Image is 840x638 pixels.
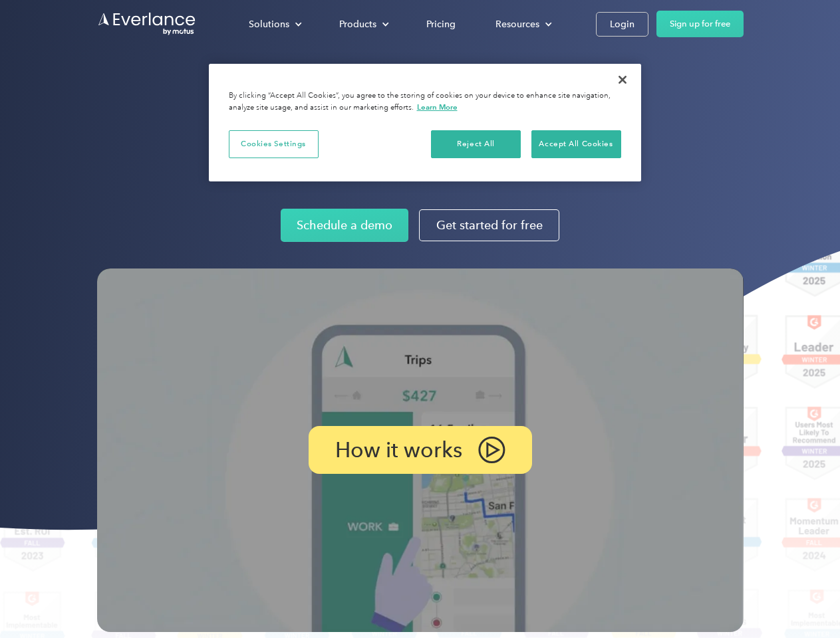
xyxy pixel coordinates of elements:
div: By clicking “Accept All Cookies”, you agree to the storing of cookies on your device to enhance s... [229,90,621,114]
a: Schedule a demo [281,209,408,242]
a: Get started for free [419,209,559,241]
p: How it works [335,442,462,458]
input: Submit [98,79,165,107]
a: Pricing [413,13,469,36]
button: Reject All [431,130,521,158]
div: Login [610,16,634,33]
a: Login [596,12,648,37]
button: Accept All Cookies [531,130,621,158]
div: Products [326,13,400,36]
div: Pricing [426,16,456,33]
a: Go to homepage [97,11,197,37]
a: More information about your privacy, opens in a new tab [417,102,458,112]
div: Solutions [249,16,289,33]
button: Cookies Settings [229,130,319,158]
div: Resources [495,16,539,33]
button: Close [608,65,637,94]
div: Resources [482,13,563,36]
div: Solutions [235,13,313,36]
div: Privacy [209,64,641,181]
div: Products [339,16,376,33]
div: Cookie banner [209,64,641,181]
a: Sign up for free [656,11,744,37]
